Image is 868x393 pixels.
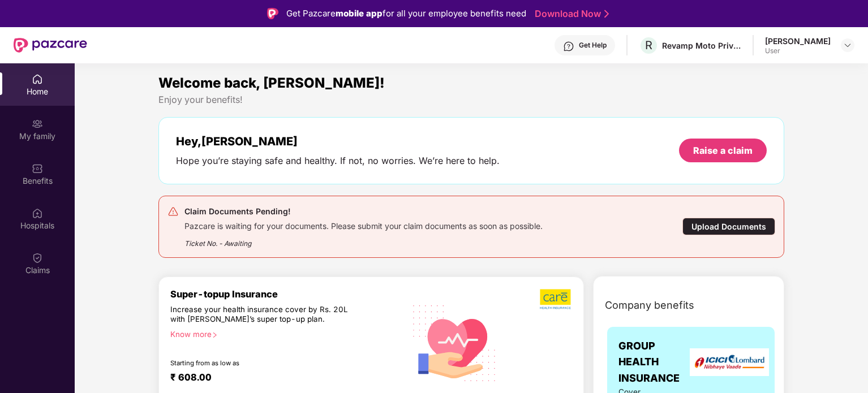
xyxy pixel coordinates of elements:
[158,75,385,91] span: Welcome back, [PERSON_NAME]!
[618,338,696,386] span: GROUP HEALTH INSURANCE
[765,36,831,46] div: [PERSON_NAME]
[184,218,543,231] div: Pazcare is waiting for your documents. Please submit your claim documents as soon as possible.
[212,332,218,338] span: right
[176,135,500,148] div: Hey, [PERSON_NAME]
[32,74,43,85] img: svg+xml;base64,PHN2ZyBpZD0iSG9tZSIgeG1sbnM9Imh0dHA6Ly93d3cudzMub3JnLzIwMDAvc3ZnIiB3aWR0aD0iMjAiIG...
[14,38,87,53] img: New Pazcare Logo
[170,359,356,367] div: Starting from as low as
[32,163,43,174] img: svg+xml;base64,PHN2ZyBpZD0iQmVuZWZpdHMiIHhtbG5zPSJodHRwOi8vd3d3LnczLm9yZy8yMDAwL3N2ZyIgd2lkdGg9Ij...
[158,94,785,106] div: Enjoy your benefits!
[176,155,500,167] div: Hope you’re staying safe and healthy. If not, no worries. We’re here to help.
[32,208,43,219] img: svg+xml;base64,PHN2ZyBpZD0iSG9zcGl0YWxzIiB4bWxucz0iaHR0cDovL3d3dy53My5vcmcvMjAwMC9zdmciIHdpZHRoPS...
[32,118,43,129] img: svg+xml;base64,PHN2ZyB3aWR0aD0iMjAiIGhlaWdodD0iMjAiIHZpZXdCb3g9IjAgMCAyMCAyMCIgZmlsbD0ibm9uZSIgeG...
[267,8,278,19] img: Logo
[765,46,831,55] div: User
[32,252,43,264] img: svg+xml;base64,PHN2ZyBpZD0iQ2xhaW0iIHhtbG5zPSJodHRwOi8vd3d3LnczLm9yZy8yMDAwL3N2ZyIgd2lkdGg9IjIwIi...
[579,41,607,50] div: Get Help
[682,218,775,235] div: Upload Documents
[690,348,769,376] img: insurerLogo
[540,288,572,310] img: b5dec4f62d2307b9de63beb79f102df3.png
[843,41,852,50] img: svg+xml;base64,PHN2ZyBpZD0iRHJvcGRvd24tMzJ4MzIiIHhtbG5zPSJodHRwOi8vd3d3LnczLm9yZy8yMDAwL3N2ZyIgd2...
[535,8,605,20] a: Download Now
[605,297,694,313] span: Company benefits
[336,8,383,19] strong: mobile app
[184,205,543,218] div: Claim Documents Pending!
[563,41,574,52] img: svg+xml;base64,PHN2ZyBpZD0iSGVscC0zMngzMiIgeG1sbnM9Imh0dHA6Ly93d3cudzMub3JnLzIwMDAvc3ZnIiB3aWR0aD...
[170,305,356,325] div: Increase your health insurance cover by Rs. 20L with [PERSON_NAME]’s super top-up plan.
[170,372,393,385] div: ₹ 608.00
[286,7,526,20] div: Get Pazcare for all your employee benefits need
[645,38,652,52] span: R
[170,330,398,338] div: Know more
[167,206,179,217] img: svg+xml;base64,PHN2ZyB4bWxucz0iaHR0cDovL3d3dy53My5vcmcvMjAwMC9zdmciIHdpZHRoPSIyNCIgaGVpZ2h0PSIyNC...
[693,144,753,157] div: Raise a claim
[170,288,405,300] div: Super-topup Insurance
[662,40,741,51] div: Revamp Moto Private Limited
[604,8,609,20] img: Stroke
[184,231,543,249] div: Ticket No. - Awaiting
